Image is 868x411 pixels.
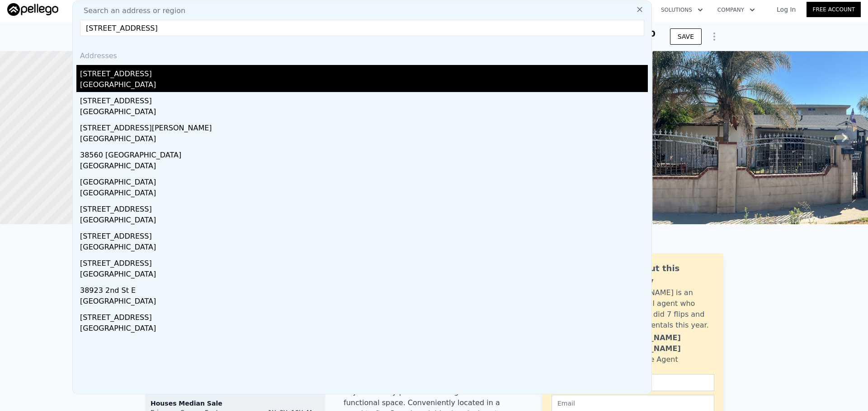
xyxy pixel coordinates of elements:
[807,2,861,17] a: Free Account
[80,119,648,134] div: [STREET_ADDRESS][PERSON_NAME]
[80,79,648,92] div: [GEOGRAPHIC_DATA]
[76,5,185,16] span: Search an address or region
[80,215,648,227] div: [GEOGRAPHIC_DATA]
[80,323,648,336] div: [GEOGRAPHIC_DATA]
[613,332,714,354] div: [PERSON_NAME] [PERSON_NAME]
[80,146,648,161] div: 38560 [GEOGRAPHIC_DATA]
[80,227,648,242] div: [STREET_ADDRESS]
[613,287,714,331] div: [PERSON_NAME] is an active local agent who personally did 7 flips and bought 3 rentals this year.
[80,65,648,79] div: [STREET_ADDRESS]
[80,254,648,269] div: [STREET_ADDRESS]
[80,296,648,309] div: [GEOGRAPHIC_DATA]
[766,5,807,14] a: Log In
[76,43,648,65] div: Addresses
[80,188,648,200] div: [GEOGRAPHIC_DATA]
[80,92,648,106] div: [STREET_ADDRESS]
[613,262,714,287] div: Ask about this property
[80,134,648,146] div: [GEOGRAPHIC_DATA]
[80,20,644,36] input: Enter an address, city, region, neighborhood or zip code
[654,2,710,18] button: Solutions
[80,106,648,119] div: [GEOGRAPHIC_DATA]
[80,282,648,296] div: 38923 2nd St E
[710,2,762,18] button: Company
[80,269,648,282] div: [GEOGRAPHIC_DATA]
[705,28,723,46] button: Show Options
[80,242,648,254] div: [GEOGRAPHIC_DATA]
[80,309,648,323] div: [STREET_ADDRESS]
[7,3,58,16] img: Pellego
[151,399,320,408] div: Houses Median Sale
[80,200,648,215] div: [STREET_ADDRESS]
[670,28,702,45] button: SAVE
[80,173,648,188] div: [GEOGRAPHIC_DATA]
[80,161,648,173] div: [GEOGRAPHIC_DATA]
